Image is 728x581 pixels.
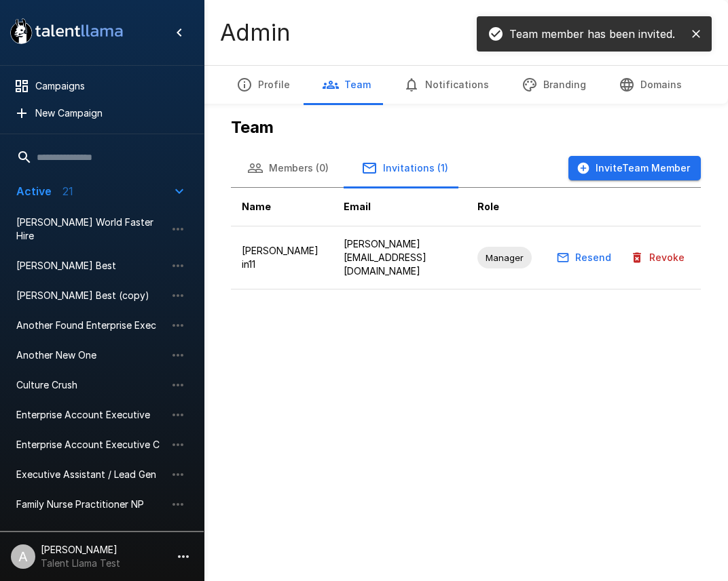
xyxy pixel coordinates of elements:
button: Notifications [387,66,505,104]
button: close [686,24,706,44]
button: Resend [553,245,617,271]
button: Branding [505,66,602,104]
button: Members (0) [231,149,345,187]
th: Email [333,188,467,226]
button: Team [306,66,387,104]
button: Domains [602,66,698,104]
span: Manager [477,252,532,264]
th: Role [467,188,543,226]
button: InviteTeam Member [568,156,701,181]
p: Team member has been invited. [509,26,675,42]
h4: Admin [220,18,291,47]
td: [PERSON_NAME] in11 [231,226,333,289]
h5: Team [231,117,701,138]
button: Profile [220,66,306,104]
th: Name [231,188,333,226]
button: Revoke [627,245,690,271]
td: [PERSON_NAME][EMAIL_ADDRESS][DOMAIN_NAME] [333,226,467,289]
button: Invitations (1) [345,149,465,187]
